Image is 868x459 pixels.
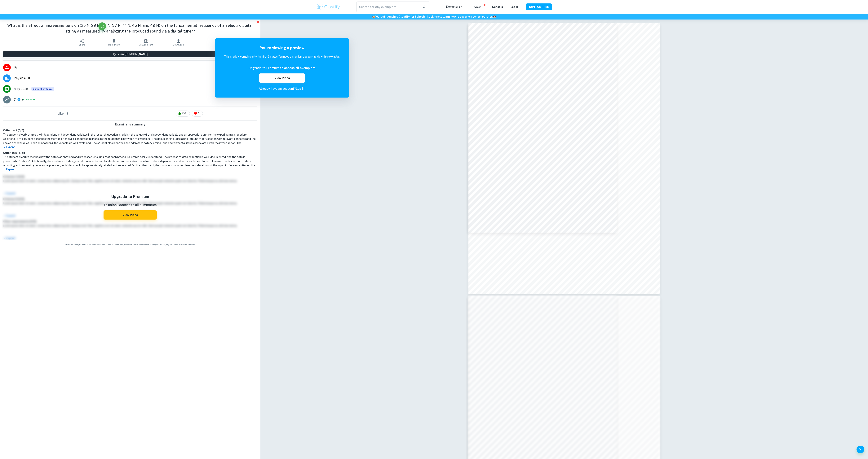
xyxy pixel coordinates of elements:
h1: The student clearly states the independent and dependent variables in the research question, prov... [3,133,257,145]
button: Breakdown [23,98,36,101]
span: 🏫 [372,15,375,18]
span: Bookmark [108,43,120,46]
span: ( ) [22,98,36,102]
button: View Plans [259,73,305,83]
input: Search for any exemplars... [356,2,419,12]
a: Log in! [296,87,305,90]
span: AI Assistant [139,43,153,46]
p: Already have an account? [224,86,340,91]
p: Exemplars [446,5,464,9]
div: 136 [176,111,190,117]
h6: Criterion A [ 6 / 6 ]: [3,128,257,133]
h1: The student clearly describes how the data was obtained and processed, ensuring that each procedu... [3,155,257,168]
button: View [PERSON_NAME] [3,51,257,57]
span: Share [79,43,85,46]
span: 136 [180,112,189,116]
h6: Like it? [58,111,68,116]
span: 🏫 [493,15,496,18]
h6: This preview contains only the first 2 pages. You need a premium account to view this exemplar. [224,55,340,59]
p: Expand [3,145,257,149]
button: Report issue [257,20,260,23]
button: JOIN FOR FREE [526,3,552,10]
p: To unlock access to all summaries [104,203,157,208]
span: May 2025 [14,87,28,91]
h6: Criterion B [ 5 / 6 ]: [3,151,257,155]
div: 3 [192,111,203,117]
div: This exemplar is based on the current syllabus. Feel free to refer to it for inspiration/ideas wh... [31,87,54,91]
p: Review [472,5,485,9]
h5: You're viewing a preview [224,45,340,51]
span: This is an example of past student work. Do not copy or submit as your own. Use to understand the... [2,243,259,246]
a: Login [511,5,518,8]
button: View Plans [104,210,157,220]
h1: What is the effect of increasing tension (25 N, 29 N, 33 N, 37 N, 41 N, 45 N, and 49 N) on the fu... [3,23,257,34]
span: Download [173,43,184,46]
p: 7 [14,97,16,102]
img: AI Assistant [144,39,148,43]
h5: Upgrade to Premium [104,194,157,199]
h6: View [PERSON_NAME] [118,52,148,56]
span: Current Syllabus [31,87,54,91]
h6: Upgrade to Premium to access all exemplars [249,66,316,70]
img: Clastify logo [316,3,340,11]
button: Bookmark [98,37,130,48]
h6: Examiner's summary [2,122,259,127]
button: Download [162,37,194,48]
button: Fullscreen [98,22,106,30]
button: AI Assistant [130,37,162,48]
button: Help and Feedback [857,446,864,453]
h6: We just launched Clastify for Schools. Click to learn how to become a school partner. [1,15,867,19]
p: Expand [3,168,257,172]
span: Physics - HL [14,76,257,81]
span: IA [14,65,257,70]
a: here [434,15,440,18]
a: Schools [492,5,503,8]
span: 3 [196,112,202,116]
button: Share [66,37,98,48]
